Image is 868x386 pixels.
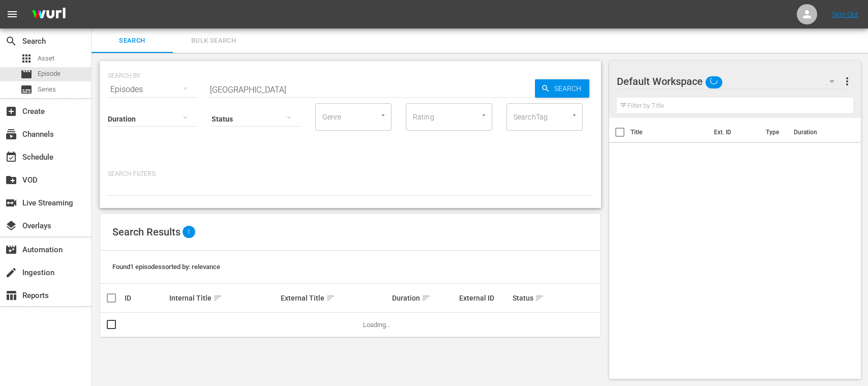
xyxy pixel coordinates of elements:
div: Duration [392,292,456,304]
span: Loading... [363,321,391,329]
th: Ext. ID [708,118,760,146]
button: Open [570,110,579,120]
span: sort [422,293,431,303]
span: Asset [20,52,33,65]
span: Live Streaming [5,197,17,209]
span: 1 [183,226,195,238]
span: Search Results [112,226,181,238]
th: Type [760,118,788,146]
div: External ID [459,294,510,302]
span: Series [38,84,56,95]
span: VOD [5,174,17,186]
div: Internal Title [169,292,278,304]
span: Series [20,83,33,96]
div: Episodes [108,75,197,104]
span: Overlays [5,220,17,232]
button: Open [378,110,388,120]
span: Search [98,35,167,47]
span: menu [6,8,18,20]
span: Episode [20,68,33,80]
p: Search Filters: [108,170,593,179]
div: Status [513,292,554,304]
th: Duration [788,118,849,146]
span: Create [5,105,17,117]
span: Bulk Search [179,35,248,47]
div: Default Workspace [617,67,844,96]
span: sort [213,293,222,303]
span: Search [550,79,589,98]
span: Episode [38,69,61,79]
span: Asset [38,53,54,64]
button: more_vert [841,69,853,94]
span: Ingestion [5,266,17,279]
div: External Title [281,292,389,304]
th: Title [631,118,708,146]
span: Search [5,35,17,47]
span: Channels [5,128,17,140]
span: sort [326,293,335,303]
span: Automation [5,244,17,256]
img: ans4CAIJ8jUAAAAAAAAAAAAAAAAAAAAAAAAgQb4GAAAAAAAAAAAAAAAAAAAAAAAAJMjXAAAAAAAAAAAAAAAAAAAAAAAAgAT5G... [24,3,73,26]
button: Open [479,110,489,120]
div: ID [125,294,166,302]
span: sort [535,293,544,303]
span: Schedule [5,151,17,163]
span: Found 1 episodes sorted by: relevance [112,263,220,271]
span: more_vert [841,75,853,87]
a: Sign Out [832,10,858,18]
span: Reports [5,289,17,302]
button: Search [535,79,589,98]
